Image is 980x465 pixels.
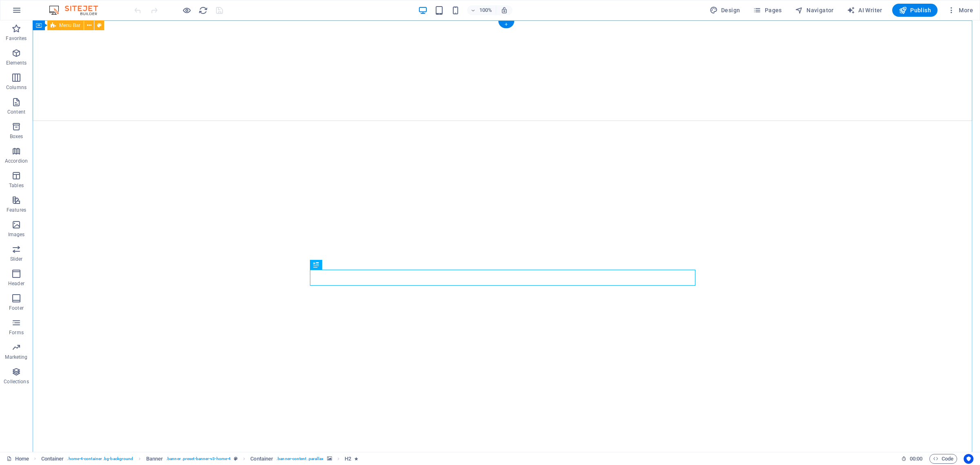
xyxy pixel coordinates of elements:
[498,21,514,28] div: +
[9,305,24,311] p: Footer
[198,6,208,15] i: Reload page
[753,6,782,14] span: Pages
[47,5,108,15] img: Editor Logo
[847,6,882,14] span: AI Writer
[710,6,740,14] span: Design
[947,6,973,14] span: More
[250,454,273,464] span: Click to select. Double-click to edit
[7,454,29,464] a: Click to cancel selection. Double-click to open Pages
[5,354,27,360] p: Marketing
[8,231,25,238] p: Images
[910,454,922,464] span: 00 00
[501,7,508,14] i: On resize automatically adjust zoom level to fit chosen device.
[9,329,24,336] p: Forms
[146,454,163,464] span: Click to select. Double-click to edit
[6,60,27,66] p: Elements
[198,5,208,15] button: reload
[7,109,25,115] p: Content
[792,4,837,17] button: Navigator
[276,454,323,464] span: . banner-content .parallax
[5,158,28,164] p: Accordion
[41,454,64,464] span: Click to select. Double-click to edit
[929,454,957,464] button: Code
[892,4,938,17] button: Publish
[964,454,973,464] button: Usercentrics
[67,454,133,464] span: . home-4-container .bg-background
[9,182,24,189] p: Tables
[6,84,27,91] p: Columns
[6,35,27,42] p: Favorites
[8,280,24,287] p: Header
[479,5,492,15] h6: 100%
[844,4,886,17] button: AI Writer
[10,133,23,140] p: Boxes
[327,456,332,461] i: This element contains a background
[166,454,231,464] span: . banner .preset-banner-v3-home-4
[7,207,26,213] p: Features
[706,4,744,17] button: Design
[345,454,351,464] span: Click to select. Double-click to edit
[901,454,923,464] h6: Session time
[10,256,23,262] p: Slider
[467,5,496,15] button: 100%
[795,6,834,14] span: Navigator
[933,454,953,464] span: Code
[706,4,744,17] div: Design (Ctrl+Alt+Y)
[41,454,358,464] nav: breadcrumb
[4,378,29,385] p: Collections
[59,23,80,28] span: Menu Bar
[944,4,976,17] button: More
[750,4,785,17] button: Pages
[354,456,358,461] i: Element contains an animation
[899,6,931,14] span: Publish
[234,456,238,461] i: This element is a customizable preset
[915,456,917,462] span: :
[182,5,192,15] button: Click here to leave preview mode and continue editing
